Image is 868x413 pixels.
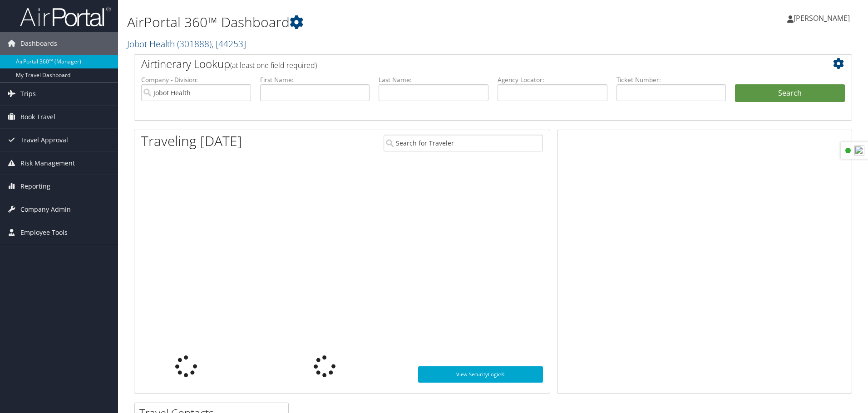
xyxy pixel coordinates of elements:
[20,32,57,55] span: Dashboards
[20,152,75,175] span: Risk Management
[127,38,246,50] a: Jobot Health
[20,129,68,151] span: Travel Approval
[141,131,242,151] h1: Traveling [DATE]
[20,221,68,244] span: Employee Tools
[230,60,317,70] span: (at least one field required)
[212,38,246,50] span: , [ 44253 ]
[379,75,488,84] label: Last Name:
[141,56,785,72] h2: Airtinerary Lookup
[384,135,543,151] input: Search for Traveler
[418,366,543,383] a: View SecurityLogic®
[787,5,859,32] a: [PERSON_NAME]
[127,13,615,32] h1: AirPortal 360™ Dashboard
[141,75,251,84] label: Company - Division:
[260,75,370,84] label: First Name:
[20,198,71,221] span: Company Admin
[735,84,845,102] button: Search
[177,38,212,50] span: ( 301888 )
[794,13,850,23] span: [PERSON_NAME]
[616,75,726,84] label: Ticket Number:
[20,106,55,128] span: Book Travel
[20,175,50,198] span: Reporting
[20,6,111,27] img: airportal-logo.png
[498,75,607,84] label: Agency Locator:
[20,83,36,105] span: Trips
